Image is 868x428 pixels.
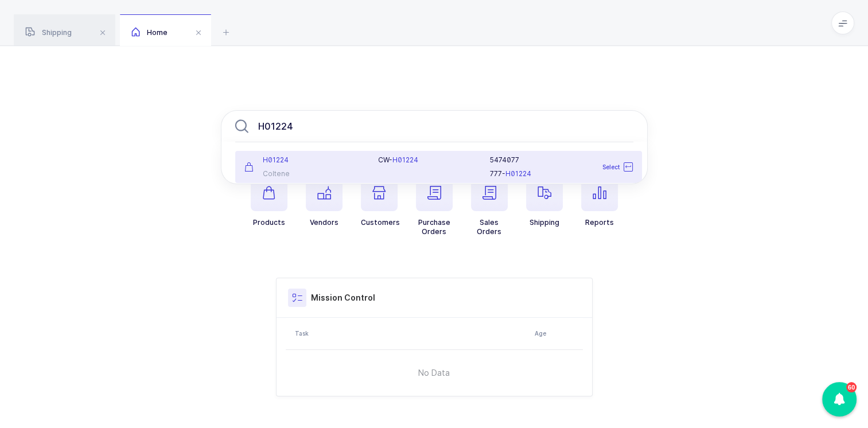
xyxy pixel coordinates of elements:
[306,174,342,227] button: Vendors
[251,174,287,227] button: Products
[25,28,72,37] span: Shipping
[361,174,400,227] button: Customers
[378,155,476,165] div: CW-
[505,169,531,178] span: H01224
[221,110,648,142] input: Search
[360,356,508,390] span: No Data
[581,174,618,227] button: Reports
[244,169,365,178] div: Coltene
[846,382,857,392] div: 60
[490,169,633,178] div: 777-
[263,155,289,164] span: H01224
[131,28,168,37] span: Home
[295,329,528,338] div: Task
[471,174,508,236] button: SalesOrders
[576,155,640,178] div: Select
[526,174,563,227] button: Shipping
[311,292,375,304] h3: Mission Control
[392,155,418,164] span: H01224
[535,329,579,338] div: Age
[416,174,453,236] button: PurchaseOrders
[822,382,857,417] div: 60
[490,155,633,165] div: 5474077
